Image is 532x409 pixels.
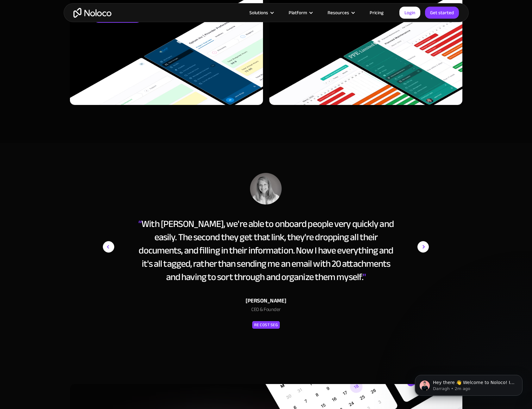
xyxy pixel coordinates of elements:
div: CEO & Founder [136,306,395,316]
div: Resources [328,9,349,17]
div: Solutions [241,9,281,17]
a: home [73,8,111,18]
a: Login [399,7,420,19]
div: [PERSON_NAME] [136,296,395,306]
div: Platform [281,9,320,17]
div: previous slide [103,173,128,343]
a: Get started [425,7,459,19]
span: " [363,268,366,286]
div: With [PERSON_NAME], we're able to onboard people very quickly and easily. The second they get tha... [136,217,395,284]
div: next slide [404,173,429,343]
div: Resources [320,9,362,17]
a: Pricing [362,9,391,17]
div: 1 of 15 [103,173,429,330]
div: Platform [289,9,307,17]
div: carousel [103,173,429,343]
iframe: Intercom notifications message [405,362,532,406]
span: “ [138,215,141,233]
div: RE Cost Seg [254,321,278,329]
div: Solutions [249,9,268,17]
